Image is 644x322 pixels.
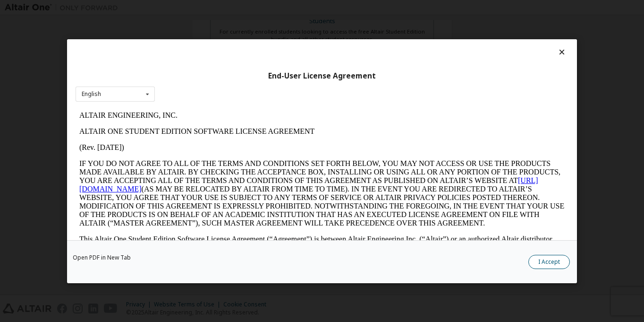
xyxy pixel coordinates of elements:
p: IF YOU DO NOT AGREE TO ALL OF THE TERMS AND CONDITIONS SET FORTH BELOW, YOU MAY NOT ACCESS OR USE... [4,52,489,120]
p: This Altair One Student Edition Software License Agreement (“Agreement”) is between Altair Engine... [4,128,489,162]
p: ALTAIR ENGINEERING, INC. [4,4,489,12]
button: I Accept [528,254,570,269]
p: (Rev. [DATE]) [4,36,489,44]
a: [URL][DOMAIN_NAME] [4,69,463,86]
div: English [82,91,101,97]
a: Open PDF in New Tab [73,254,131,260]
div: End-User License Agreement [76,71,568,80]
p: ALTAIR ONE STUDENT EDITION SOFTWARE LICENSE AGREEMENT [4,20,489,28]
